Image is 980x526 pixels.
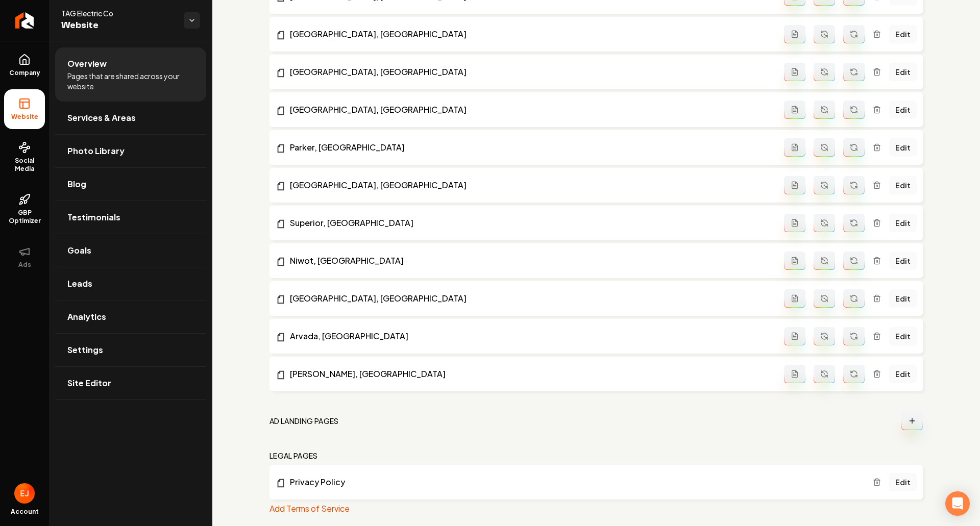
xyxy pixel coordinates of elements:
a: Edit [889,214,917,232]
a: Analytics [55,300,206,333]
a: Edit [889,63,917,81]
span: Account [11,508,39,516]
div: Open Intercom Messenger [945,491,970,516]
button: Add admin page prompt [784,176,805,194]
a: Services & Areas [55,102,206,134]
button: Open user button [14,483,35,504]
a: Edit [889,138,917,157]
a: [GEOGRAPHIC_DATA], [GEOGRAPHIC_DATA] [276,28,784,40]
span: Photo Library [67,145,125,157]
a: [GEOGRAPHIC_DATA], [GEOGRAPHIC_DATA] [276,104,784,116]
img: Eduard Joers [14,483,35,504]
button: Add admin page prompt [784,214,805,232]
span: Website [7,113,42,121]
span: Website [61,18,176,33]
a: Social Media [4,133,45,181]
a: Leads [55,267,206,300]
a: [GEOGRAPHIC_DATA], [GEOGRAPHIC_DATA] [276,179,784,191]
span: Pages that are shared across your website. [67,71,194,91]
button: Add admin page prompt [784,289,805,308]
span: Services & Areas [67,112,136,124]
a: Site Editor [55,367,206,399]
a: [GEOGRAPHIC_DATA], [GEOGRAPHIC_DATA] [276,292,784,305]
span: Ads [14,261,35,269]
a: [GEOGRAPHIC_DATA], [GEOGRAPHIC_DATA] [276,66,784,78]
a: Edit [889,252,917,270]
a: Photo Library [55,135,206,167]
button: Add admin page prompt [784,365,805,383]
a: Testimonials [55,201,206,234]
span: Settings [67,344,103,356]
a: Edit [889,289,917,308]
span: GBP Optimizer [4,209,45,225]
span: Blog [67,178,86,190]
a: [PERSON_NAME], [GEOGRAPHIC_DATA] [276,368,784,380]
button: Add Terms of Service [269,503,350,515]
a: GBP Optimizer [4,185,45,233]
span: Analytics [67,311,106,323]
button: Ads [4,237,45,277]
button: Add admin page prompt [784,101,805,119]
span: Site Editor [67,377,111,389]
button: Add admin page prompt [784,252,805,270]
a: Arvada, [GEOGRAPHIC_DATA] [276,330,784,342]
h2: Ad landing pages [269,416,339,426]
a: Blog [55,168,206,201]
a: Settings [55,334,206,366]
span: Leads [67,278,92,290]
span: Goals [67,244,91,257]
a: Parker, [GEOGRAPHIC_DATA] [276,141,784,154]
span: Social Media [4,157,45,173]
a: Company [4,45,45,85]
img: Rebolt Logo [15,12,34,29]
a: Edit [889,101,917,119]
button: Add admin page prompt [784,327,805,345]
a: Edit [889,327,917,345]
a: Edit [889,176,917,194]
a: Goals [55,234,206,267]
button: Add admin page prompt [784,63,805,81]
span: Company [5,69,44,77]
a: Niwot, [GEOGRAPHIC_DATA] [276,255,784,267]
span: Overview [67,58,107,70]
span: TAG Electric Co [61,8,176,18]
button: Add admin page prompt [784,138,805,157]
a: Edit [889,473,917,491]
h2: Legal Pages [269,450,318,461]
a: Edit [889,25,917,43]
a: Superior, [GEOGRAPHIC_DATA] [276,217,784,229]
a: Edit [889,365,917,383]
span: Testimonials [67,211,120,223]
a: Privacy Policy [276,476,873,488]
button: Add admin page prompt [784,25,805,43]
